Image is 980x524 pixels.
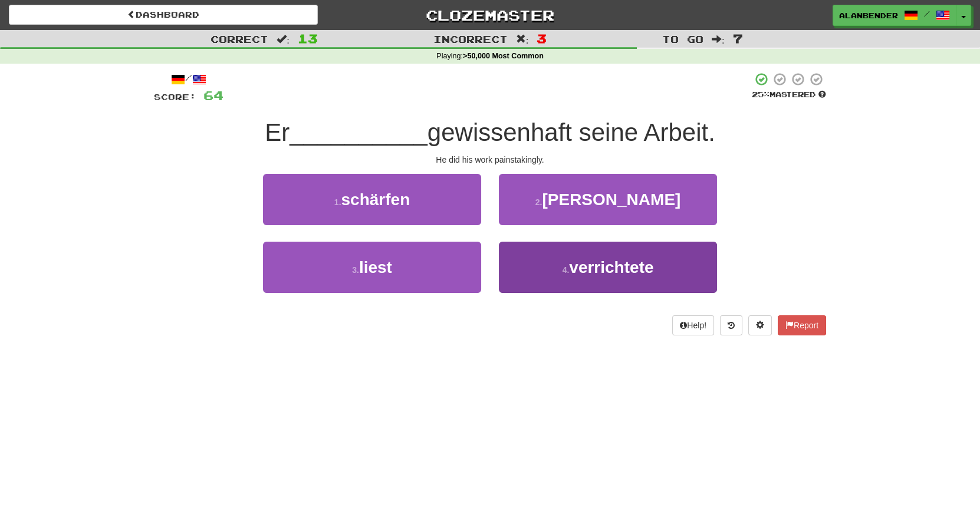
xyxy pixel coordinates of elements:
span: 7 [733,31,743,45]
span: verrichtete [569,258,653,276]
button: Help! [672,315,714,335]
span: : [277,34,290,44]
span: Correct [211,33,268,45]
span: gewissenhaft seine Arbeit. [427,118,715,146]
span: 25 % [752,90,769,99]
button: Round history (alt+y) [720,315,742,335]
a: Dashboard [9,5,318,25]
small: 1 . [334,197,341,207]
span: Score: [154,92,196,102]
span: To go [662,33,703,45]
span: __________ [290,118,427,146]
small: 3 . [352,265,359,275]
div: He did his work painstakingly. [154,154,826,166]
span: Incorrect [433,33,508,45]
small: 4 . [563,265,570,275]
div: Mastered [752,90,826,100]
span: 13 [298,31,318,45]
small: 2 . [535,197,542,207]
button: 1.schärfen [263,174,481,225]
span: 64 [203,88,223,103]
span: / [924,9,930,18]
span: Er [265,118,290,146]
span: schärfen [341,190,410,209]
span: : [516,34,529,44]
span: [PERSON_NAME] [542,190,680,209]
button: 2.[PERSON_NAME] [499,174,717,225]
span: : [712,34,725,44]
a: AlanBender / [833,5,956,26]
span: 3 [537,31,547,45]
button: Report [778,315,826,335]
strong: >50,000 Most Common [463,52,544,60]
div: / [154,72,223,87]
span: liest [359,258,392,276]
span: AlanBender [839,10,898,21]
a: Clozemaster [336,5,644,25]
button: 3.liest [263,242,481,293]
button: 4.verrichtete [499,242,717,293]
